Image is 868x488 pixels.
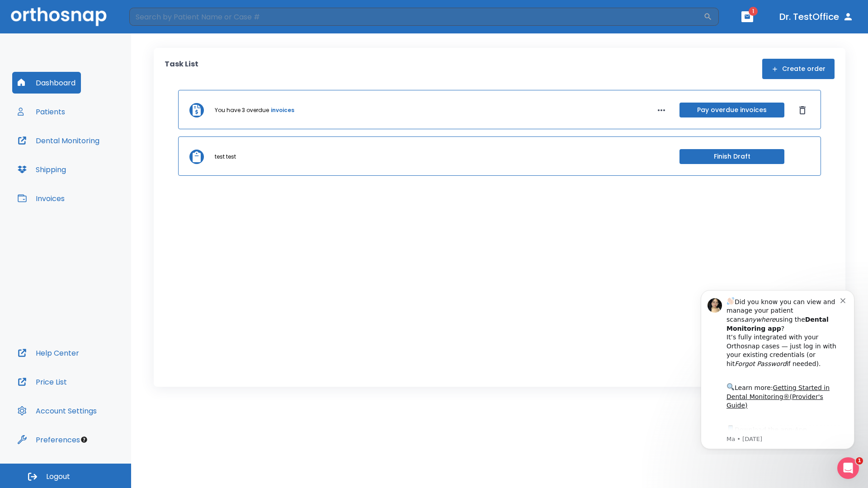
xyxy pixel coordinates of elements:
[39,144,120,160] a: App Store
[749,7,758,16] span: 1
[12,101,71,122] button: Patients
[153,14,160,21] button: Dismiss notification
[856,457,863,465] span: 1
[12,159,71,180] button: Shipping
[39,153,153,161] p: Message from Ma, sent 5w ago
[165,59,198,79] p: Task List
[12,72,81,94] button: Dashboard
[776,9,857,25] button: Dr. TestOffice
[12,342,85,364] button: Help Center
[215,106,269,114] p: You have 3 overdue
[129,8,703,26] input: Search by Patient Name or Case #
[12,130,105,151] button: Dental Monitoring
[12,429,85,450] button: Preferences
[39,142,153,188] div: Download the app: | ​ Let us know if you need help getting started!
[12,188,70,209] button: Invoices
[11,7,107,26] img: Orthosnap
[12,371,72,393] button: Price List
[795,103,810,117] button: Dismiss
[215,153,236,161] p: test test
[12,400,102,422] button: Account Settings
[80,436,88,444] div: Tooltip anchor
[679,103,784,117] button: Pay overdue invoices
[46,472,70,482] span: Logout
[762,59,835,79] button: Create order
[687,282,868,455] iframe: Intercom notifications message
[679,149,784,164] button: Finish Draft
[271,106,294,114] a: invoices
[837,457,859,479] iframe: Intercom live chat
